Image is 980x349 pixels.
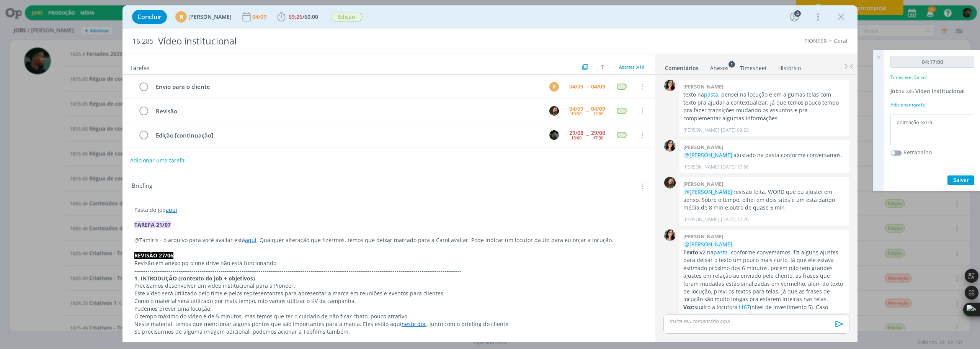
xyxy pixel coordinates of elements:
p: O tempo máximo do vídeo é de 5 minutos, mas temos que ter o cuidado de não ficar chato, pouco atr... [134,313,644,320]
button: Edição [330,12,363,22]
div: 04/09 [252,14,268,20]
a: Comentários [665,61,699,72]
div: 29/08 [591,130,605,136]
span: -- [586,108,588,113]
span: Briefing [132,181,152,191]
button: Concluir [132,10,167,24]
span: Tarefas [130,62,149,72]
strong: Voz: [683,303,694,311]
a: aqui [245,236,256,244]
div: 04/09 [569,106,583,111]
a: Job16.285Vídeo institucional [890,87,965,95]
span: Salvar [953,176,969,184]
span: @[PERSON_NAME] [684,188,732,195]
img: arrow-up.svg [600,65,605,69]
span: [DATE] 17:26 [721,216,749,223]
div: Revisão [152,107,542,116]
img: J [664,177,676,188]
div: Vídeo institucional [155,32,546,51]
div: Anexos [710,64,728,72]
div: 04/09 [569,84,583,89]
p: v2 na . conforme conversamos, fiz alguns ajustes para deixar o texto um pouco mais curto, já que ... [683,249,845,303]
p: [PERSON_NAME] [683,127,719,134]
span: 16.285 [899,88,914,95]
span: -- [586,133,588,138]
p: -------------------------------------------------------------------------------------------------... [134,267,644,275]
a: pasta [704,91,718,98]
a: Geral [834,37,848,44]
p: sugiro a locutora (nível de investimento 5). Caso achem caro e seja necessário cortar custos, sug... [683,303,845,335]
a: pasta [714,249,728,256]
p: @Tamiris - o arquivo para você avaliar está . Qualquer alteração que fizermos, temos que deixar m... [134,236,644,244]
strong: REVISÃO 27/06 [134,252,173,259]
div: Edição [continuação] [152,131,542,140]
strong: TAREFA 21/07 [134,221,171,228]
div: Adicionar tarefa [890,102,974,108]
a: Histórico [778,61,801,72]
p: Este vídeo será utilizado pelo time e pelos representantes para apresentar a marca em reuniões e ... [134,290,644,297]
div: 17:30 [593,136,603,140]
strong: Texto: [683,249,700,256]
div: Envio para o cliente [152,82,542,92]
p: Neste material, temos que mencionar alguns pontos que são importantes para a marca. Eles estão aq... [134,320,644,328]
button: J [548,105,560,116]
div: 10:30 [571,111,581,116]
p: ajustado na pasta conforme conversamos. [683,151,845,159]
span: [PERSON_NAME] [188,14,232,20]
div: 29/08 [569,130,583,136]
button: K [548,129,560,141]
span: [DATE] 17:58 [721,164,749,170]
p: Como o material será utilizado por mais tempo, não vamos utilizar o KV da campanha. [134,297,644,305]
button: M[PERSON_NAME] [175,11,232,23]
p: Precisamos desenvolver um vídeo institucional para a Pioneer. [134,282,644,290]
button: 69:26/60:00 [275,11,320,23]
button: M [548,81,560,92]
img: J [549,106,559,116]
p: revisão feita. WORD que eu ajustei em aenxo. Sobre o tempo, olhei em dois sites e um está dando m... [683,188,845,211]
img: T [664,229,676,241]
img: K [549,130,559,140]
span: Concluir [137,14,162,20]
span: [DATE] 09:23 [721,127,749,134]
span: -- [586,84,588,89]
span: @[PERSON_NAME] [684,151,732,159]
b: [PERSON_NAME] [683,233,723,240]
div: dialog [122,5,857,342]
div: M [549,82,559,92]
img: T [664,140,676,152]
span: @[PERSON_NAME] [684,241,732,248]
a: PIONEER [804,37,827,44]
span: Edição [331,13,363,21]
div: 04/09 [591,106,605,111]
label: Retrabalho [903,148,932,156]
a: neste doc [402,320,426,328]
div: 04/09 [591,84,605,89]
span: Vídeo institucional [915,87,965,95]
div: M [175,11,187,23]
a: Timesheet [740,61,767,72]
p: [PERSON_NAME] [683,164,719,170]
div: 13:00 [571,136,581,140]
span: Abertas 3/18 [619,64,644,70]
p: [PERSON_NAME] [683,216,719,223]
img: T [664,80,676,91]
sup: 1 [728,61,735,67]
p: Pasta do job [134,206,644,214]
span: 16.285 [132,37,154,46]
p: Timesheet Salvo! [890,74,927,81]
div: 4 [794,10,801,17]
a: aqui [166,206,177,213]
span: / [302,13,304,20]
p: Revisão em anexo pq o one drive não está funcionando [134,259,644,267]
strong: 1. INTRODUÇÃO (contexto do job + objetivos) [134,275,255,282]
b: [PERSON_NAME] [683,144,723,151]
button: Salvar [947,175,974,185]
b: [PERSON_NAME] [683,180,723,187]
a: 1167 [738,303,750,311]
p: Podemos prever uma locução. [134,305,644,313]
p: Se precisarmos de alguma imagem adicional, podemos acionar a Topfilms também. [134,328,644,336]
div: 12:00 [593,111,603,116]
p: texto na . pensei na locução e em algumas telas com texto pra ajudar a contextualizar, já que tem... [683,91,845,122]
button: Adicionar uma tarefa [130,154,185,167]
b: [PERSON_NAME] [683,83,723,90]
